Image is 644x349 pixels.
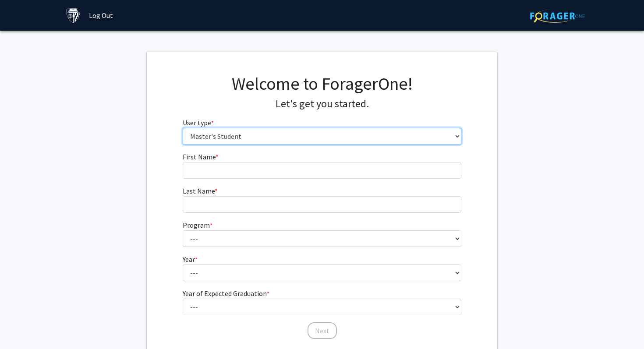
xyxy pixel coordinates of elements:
[183,220,212,230] label: Program
[7,310,37,342] iframe: Chat
[530,9,585,23] img: ForagerOne Logo
[66,8,81,23] img: Johns Hopkins University Logo
[183,152,216,161] span: First Name
[183,73,462,94] h1: Welcome to ForagerOne!
[183,288,269,299] label: Year of Expected Graduation
[183,187,215,195] span: Last Name
[183,117,214,128] label: User type
[183,254,198,264] label: Year
[183,98,462,110] h4: Let's get you started.
[308,322,337,339] button: Next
